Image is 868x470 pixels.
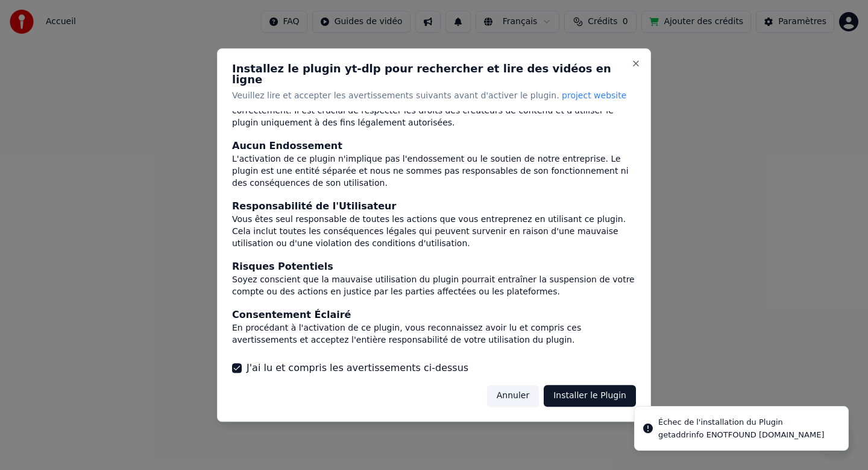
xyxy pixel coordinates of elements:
div: En procédant à l'activation de ce plugin, vous reconnaissez avoir lu et compris ces avertissement... [232,323,636,347]
div: Vous êtes seul responsable de toutes les actions que vous entreprenez en utilisant ce plugin. Cel... [232,214,636,250]
p: Veuillez lire et accepter les avertissements suivants avant d'activer le plugin. [232,90,636,102]
div: Aucun Endossement [232,139,636,154]
div: L'activation de ce plugin n'implique pas l'endossement ou le soutien de notre entreprise. Le plug... [232,154,636,190]
button: Annuler [487,385,539,407]
h2: Installez le plugin yt-dlp pour rechercher et lire des vidéos en ligne [232,63,636,85]
div: Soyez conscient que la mauvaise utilisation du plugin pourrait entraîner la suspension de votre c... [232,275,636,299]
div: Responsabilité de l'Utilisateur [232,200,636,214]
div: Consentement Éclairé [232,308,636,323]
button: Installer le Plugin [544,385,636,407]
div: Ce plugin peut permettre des actions (comme le téléchargement de contenu) qui pourraient enfreind... [232,81,636,130]
span: project website [562,91,626,100]
div: Risques Potentiels [232,260,636,275]
label: J'ai lu et compris les avertissements ci-dessus [247,361,468,375]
